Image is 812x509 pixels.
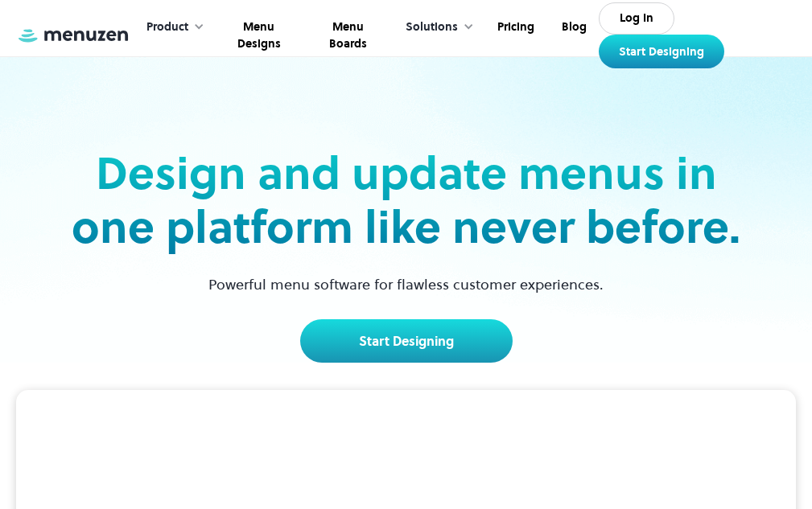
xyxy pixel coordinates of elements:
[546,2,599,69] a: Blog
[67,146,746,254] h2: Design and update menus in one platform like never before.
[146,18,188,36] div: Product
[212,2,303,69] a: Menu Designs
[482,2,546,69] a: Pricing
[599,35,724,68] a: Start Designing
[390,2,482,52] div: Solutions
[130,2,212,52] div: Product
[599,2,674,35] a: Log In
[188,273,624,295] p: Powerful menu software for flawless customer experiences.
[300,319,513,363] a: Start Designing
[406,18,458,36] div: Solutions
[303,2,389,69] a: Menu Boards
